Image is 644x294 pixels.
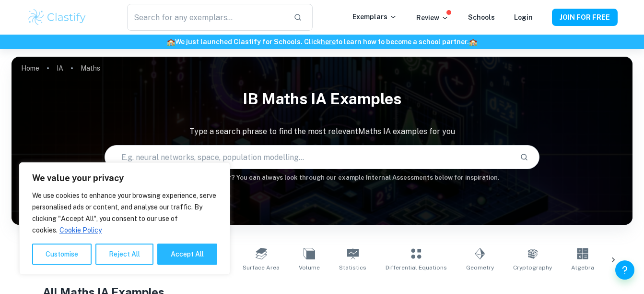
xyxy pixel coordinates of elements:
[127,4,285,31] input: Search for any exemplars...
[27,8,88,27] img: Clastify logo
[615,260,634,280] button: Help and Feedback
[299,263,320,272] span: Volume
[95,244,153,265] button: Reject All
[157,244,217,265] button: Accept All
[466,263,494,272] span: Geometry
[57,61,63,75] a: IA
[416,12,449,23] p: Review
[32,190,217,236] p: We use cookies to enhance your browsing experience, serve personalised ads or content, and analys...
[468,13,495,21] a: Schools
[321,38,336,46] a: here
[59,226,102,234] a: Cookie Policy
[32,244,92,265] button: Customise
[32,172,217,184] p: We value your privacy
[339,263,366,272] span: Statistics
[469,38,477,46] span: 🏫
[2,37,642,47] h6: We just launched Clastify for Schools. Click to learn how to become a school partner.
[12,173,632,183] h6: Not sure what to search for? You can always look through our example Internal Assessments below f...
[571,263,594,272] span: Algebra
[12,84,632,114] h1: IB Maths IA examples
[81,63,100,73] p: Maths
[243,263,280,272] span: Surface Area
[516,149,532,165] button: Search
[12,126,632,137] p: Type a search phrase to find the most relevant Maths IA examples for you
[352,12,397,22] p: Exemplars
[513,263,552,272] span: Cryptography
[514,13,533,21] a: Login
[167,38,175,46] span: 🏫
[105,144,512,171] input: E.g. neural networks, space, population modelling...
[386,263,447,272] span: Differential Equations
[552,9,618,26] button: JOIN FOR FREE
[19,162,230,275] div: We value your privacy
[21,61,39,75] a: Home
